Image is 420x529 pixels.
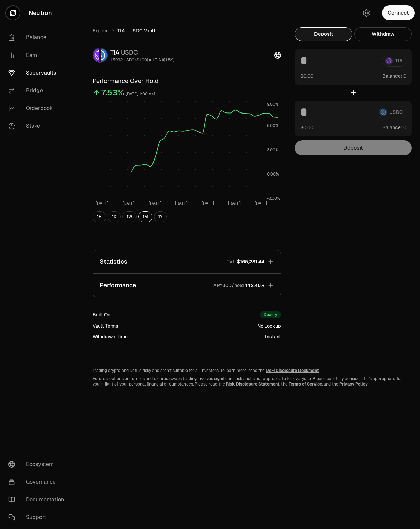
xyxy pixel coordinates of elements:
button: 1H [93,211,106,222]
a: Support [3,509,74,526]
tspan: [DATE] [228,201,241,206]
tspan: [DATE] [175,201,188,206]
div: Withdrawal time [93,333,128,340]
a: Stake [3,117,74,135]
tspan: 3.00% [267,147,279,153]
button: Withdraw [354,27,412,41]
button: 1D [108,211,121,222]
div: Vault Terms [93,322,118,329]
button: $0.00 [300,72,313,79]
p: Performance [100,281,136,290]
p: TVL [227,258,236,265]
div: [DATE] 1:00 AM [126,90,155,98]
div: Instant [265,333,281,340]
a: Privacy Policy [339,381,368,387]
p: Trading crypto and Defi is risky and aren't suitable for all investors. To learn more, read the . [93,368,404,373]
a: Supervaults [3,64,74,82]
p: Futures, options on futures and cleared swaps trading involves significant risk and is not approp... [93,376,404,387]
tspan: [DATE] [122,201,135,206]
img: TIA Logo [93,48,99,62]
span: 142.46% [245,282,264,289]
button: 1Y [154,211,167,222]
div: TIA [110,48,174,57]
a: Orderbook [3,100,74,117]
span: Balance: [382,73,402,79]
span: $165,281.44 [237,258,264,265]
a: Documentation [3,491,74,509]
tspan: -3.00% [267,196,280,201]
p: Statistics [100,257,127,267]
div: Built On [93,311,110,318]
button: 1M [138,211,152,222]
span: Balance: [382,124,402,131]
div: No Lockup [257,322,281,329]
a: Governance [3,473,74,491]
p: APY30D/hold [213,282,244,289]
a: Balance [3,29,74,46]
div: 7.53% [101,87,124,98]
div: 1.5932 USDC ($1.00) = 1 TIA ($1.59) [110,57,174,63]
tspan: 0.00% [267,171,279,177]
div: Duality [260,311,281,318]
a: Explore [93,27,109,34]
span: TIA - USDC Vault [117,27,155,34]
h3: Performance Over Hold [93,76,281,86]
a: Earn [3,46,74,64]
img: USDC Logo [101,48,107,62]
button: $0.00 [300,124,313,131]
button: 1W [122,211,137,222]
tspan: [DATE] [149,201,161,206]
button: Connect [382,5,415,20]
span: USDC [121,48,138,56]
tspan: 9.00% [267,102,279,107]
a: Risk Disclosure Statement [226,381,279,387]
nav: breadcrumb [93,27,281,34]
button: Deposit [295,27,352,41]
a: DeFi Disclosure Document [266,368,319,373]
tspan: [DATE] [201,201,214,206]
tspan: [DATE] [96,201,108,206]
tspan: [DATE] [255,201,267,206]
button: PerformanceAPY30D/hold142.46% [93,274,281,297]
button: StatisticsTVL$165,281.44 [93,250,281,273]
a: Bridge [3,82,74,100]
a: Terms of Service [289,381,322,387]
tspan: 6.00% [267,123,279,129]
a: Ecosystem [3,455,74,473]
